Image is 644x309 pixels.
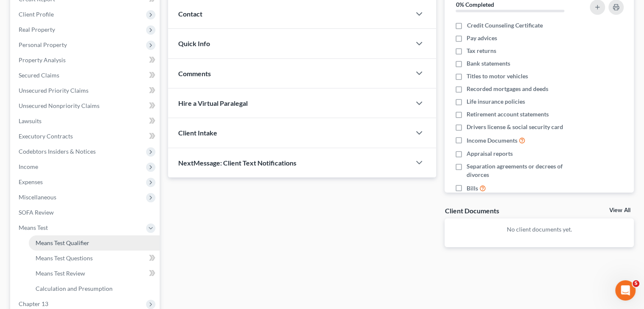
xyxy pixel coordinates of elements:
span: Retirement account statements [467,110,549,119]
span: Bills [467,184,478,193]
span: Means Test [19,224,48,231]
span: Unsecured Nonpriority Claims [19,102,100,109]
a: Means Test Qualifier [29,235,160,251]
span: Real Property [19,26,55,33]
span: Appraisal reports [467,149,513,158]
span: Income [19,163,38,170]
span: Bank statements [467,59,510,68]
span: Drivers license & social security card [467,123,563,131]
span: Codebtors Insiders & Notices [19,148,96,155]
span: Unsecured Priority Claims [19,87,88,94]
a: Lawsuits [12,113,160,129]
span: Hire a Virtual Paralegal [178,99,248,107]
span: Tax returns [467,47,496,55]
span: Means Test Questions [36,254,93,262]
span: Contact [178,10,202,18]
span: Income Documents [467,136,517,145]
a: Unsecured Nonpriority Claims [12,98,160,113]
span: Pay advices [467,34,497,42]
iframe: Intercom live chat [615,280,636,301]
strong: 0% Completed [456,1,494,8]
span: 5 [633,280,639,287]
a: Property Analysis [12,52,160,68]
span: Titles to motor vehicles [467,72,528,80]
span: Personal Property [19,41,67,48]
a: SOFA Review [12,205,160,220]
span: Comments [178,69,211,77]
span: Secured Claims [19,72,59,79]
span: NextMessage: Client Text Notifications [178,159,296,167]
a: View All [609,207,630,213]
a: Means Test Questions [29,251,160,266]
span: Miscellaneous [19,193,56,201]
span: Client Profile [19,11,54,18]
span: Credit Counseling Certificate [467,21,542,30]
a: Secured Claims [12,68,160,83]
span: Means Test Review [36,270,85,277]
span: Life insurance policies [467,97,525,106]
a: Unsecured Priority Claims [12,83,160,98]
span: Client Intake [178,129,217,137]
span: Quick Info [178,39,210,47]
p: No client documents yet. [451,225,627,234]
a: Means Test Review [29,266,160,281]
a: Executory Contracts [12,129,160,144]
span: SOFA Review [19,209,54,216]
a: Calculation and Presumption [29,281,160,296]
span: Calculation and Presumption [36,285,113,292]
span: Expenses [19,178,43,185]
span: Means Test Qualifier [36,239,89,246]
span: Chapter 13 [19,300,48,307]
span: Recorded mortgages and deeds [467,85,548,93]
span: Lawsuits [19,117,41,124]
span: Property Analysis [19,56,66,63]
span: Executory Contracts [19,132,73,140]
div: Client Documents [445,206,499,215]
span: Separation agreements or decrees of divorces [467,162,579,179]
